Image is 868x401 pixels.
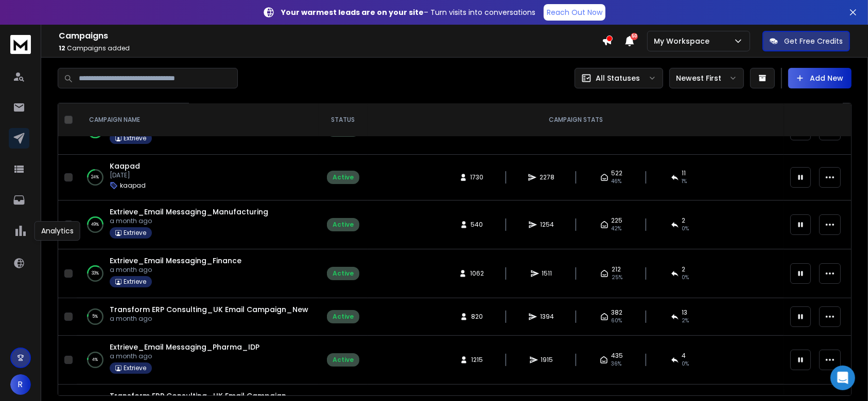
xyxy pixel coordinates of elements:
p: – Turn visits into conversations [281,7,535,17]
div: Open Intercom Messenger [830,366,855,390]
p: Extrieve [124,229,146,237]
span: 2 [682,265,686,274]
span: 2 % [682,317,689,325]
a: Transform ERP Consulting_UK Email Campaign [110,391,286,401]
p: 33 % [92,268,99,279]
p: Get Free Credits [784,36,843,46]
span: 212 [612,265,621,274]
span: 11 [682,169,686,177]
button: R [10,374,31,395]
td: 33%Extrieve_Email Messaging_Financea month agoExtrieve [77,249,319,298]
p: a month ago [110,352,259,360]
a: Extrieve_Email Messaging_Finance [110,256,241,266]
p: a month ago [110,266,241,274]
th: CAMPAIGN STATS [368,103,784,137]
span: 435 [611,352,623,360]
span: 50 [631,33,638,40]
span: 0 % [682,274,689,282]
p: 49 % [92,220,99,230]
th: STATUS [319,103,368,137]
span: 42 % [612,225,622,233]
p: 5 % [93,312,98,322]
span: 2278 [540,173,554,181]
p: Reach Out Now [547,7,602,17]
p: My Workspace [654,36,714,46]
a: Extrieve_Email Messaging_Manufacturing [110,207,268,217]
a: Kaapad [110,161,140,171]
p: Extrieve [124,364,146,372]
p: a month ago [110,217,268,225]
span: 1215 [471,356,483,364]
p: All Statuses [596,73,640,83]
td: 4%Extrieve_Email Messaging_Pharma_IDPa month agoExtrieve [77,336,319,385]
span: 13 [682,308,688,317]
p: Campaigns added [59,44,602,52]
span: 0 % [682,225,689,233]
span: 1730 [471,173,484,181]
span: 820 [471,313,483,321]
span: 1 % [682,177,687,186]
div: Active [333,356,354,364]
span: 540 [471,221,483,229]
span: 46 % [612,177,622,186]
div: Active [333,173,354,181]
span: 382 [612,308,623,317]
p: kaapad [120,181,146,190]
span: 25 % [612,274,622,282]
td: 5%Transform ERP Consulting_UK Email Campaign_Newa month ago [77,298,319,336]
span: 1394 [540,313,554,321]
img: logo [10,35,31,54]
p: a month ago [110,315,308,323]
a: Extrieve_Email Messaging_Pharma_IDP [110,342,259,352]
span: 1915 [541,356,553,364]
span: 522 [612,169,623,177]
td: 49%Extrieve_Email Messaging_Manufacturinga month agoExtrieve [77,200,319,249]
a: Reach Out Now [544,4,605,21]
p: [DATE] [110,171,146,179]
p: 24 % [92,172,99,183]
td: 24%Kaapad[DATE]kaapad [77,155,319,200]
span: 1511 [542,269,552,278]
p: 4 % [93,355,98,365]
span: 36 % [611,360,621,368]
p: Extrieve [124,134,146,142]
button: Add New [788,68,852,88]
p: Extrieve [124,278,146,286]
div: Analytics [34,221,80,241]
button: Get Free Credits [762,31,850,51]
strong: Your warmest leads are on your site [281,7,424,17]
span: 2 [682,216,686,225]
a: Transform ERP Consulting_UK Email Campaign_New [110,304,308,315]
span: 60 % [612,317,622,325]
button: Newest First [669,68,744,88]
th: CAMPAIGN NAME [77,103,319,137]
span: 0 % [682,360,689,368]
h1: Campaigns [59,30,602,42]
span: 225 [612,216,623,225]
span: 1062 [470,269,484,278]
span: 12 [59,44,65,52]
span: 1254 [540,221,554,229]
div: Active [333,221,354,229]
div: Active [333,269,354,278]
span: 4 [682,352,686,360]
div: Active [333,313,354,321]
